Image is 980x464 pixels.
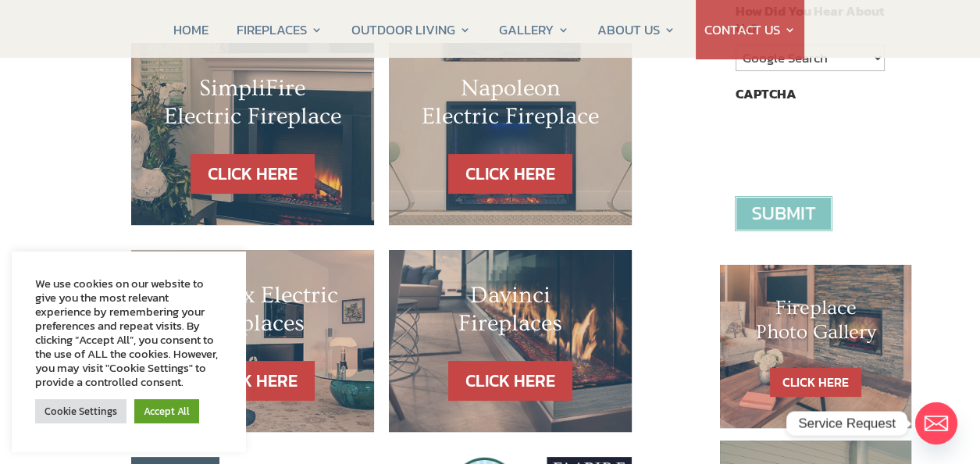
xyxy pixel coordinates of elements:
a: Cookie Settings [35,399,127,423]
h2: Davinci Fireplaces [420,281,600,345]
a: Accept All [134,399,199,423]
h2: Dimplex Electric Fireplaces [162,281,343,345]
a: CLICK HERE [191,154,315,194]
a: CLICK HERE [448,154,572,194]
input: Submit [735,196,832,231]
h2: Napoleon Electric Fireplace [420,74,600,138]
div: We use cookies on our website to give you the most relevant experience by remembering your prefer... [35,277,223,389]
label: CAPTCHA [735,85,796,102]
a: Email [915,402,957,444]
iframe: reCAPTCHA [735,110,972,171]
a: CLICK HERE [448,361,572,401]
h2: SimpliFire Electric Fireplace [162,74,343,138]
h1: Fireplace Photo Gallery [751,296,881,352]
a: CLICK HERE [770,368,861,397]
a: CLICK HERE [191,361,315,401]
